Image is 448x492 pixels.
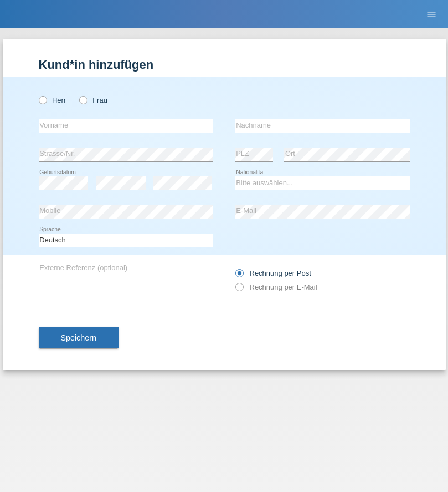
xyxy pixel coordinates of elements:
[235,269,243,283] input: Rechnung per Post
[39,96,46,103] input: Herr
[39,96,66,104] label: Herr
[61,333,96,342] span: Speichern
[39,58,410,72] h1: Kund*in hinzufügen
[420,11,442,17] a: menu
[235,283,243,297] input: Rechnung per E-Mail
[235,283,317,291] label: Rechnung per E-Mail
[79,96,86,103] input: Frau
[426,9,437,20] i: menu
[235,269,311,277] label: Rechnung per Post
[39,327,119,348] button: Speichern
[79,96,107,104] label: Frau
